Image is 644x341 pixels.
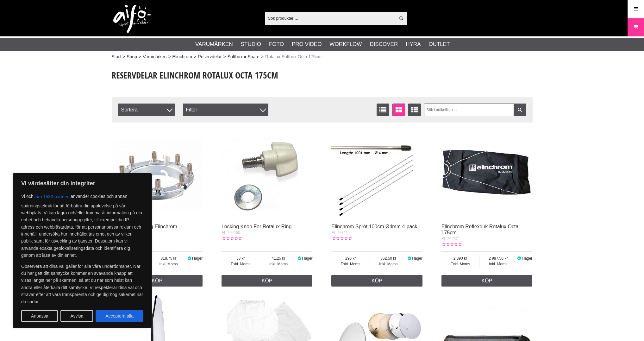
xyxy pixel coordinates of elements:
span: Exkl. Moms [331,261,370,267]
h1: Reservdelar Elinchrom Rotalux Octa 175cm [112,69,355,81]
a: Hyra [406,40,421,48]
img: Elinchrom Reflexduk Rotalux Octa 175cm [441,129,533,220]
a: Köp [441,275,533,287]
a: Varumärken [143,54,166,60]
button: Acceptera alla [96,310,143,322]
span: EL-204250 [222,230,240,235]
img: Elinchrom Spröt 100cm Ø4mm 4-pack [331,129,422,220]
a: Studio [241,40,261,48]
a: Fönstervisning [392,104,405,116]
i: I lager [187,256,192,261]
span: EL-26311 [331,230,348,235]
span: Sortera [118,104,175,116]
input: Sök produkter ... [265,13,396,23]
a: Discover [370,40,398,48]
span: 33 [222,256,260,261]
span: > [168,54,171,60]
span: 362.50 [370,256,407,261]
a: Shop [127,54,137,60]
span: Inkl. Moms [479,261,517,267]
span: > [261,54,264,60]
div: Kundbetyg: 0 [331,236,352,241]
a: Varumärken [195,40,233,48]
a: Listvisning [377,104,389,116]
p: Observera att dina val gäller för alla våra underdomäner. När du har gett ditt samtycke kommer en... [21,263,143,305]
a: Filtrera [514,104,526,116]
span: Inkl. Moms [370,261,407,267]
img: Rotalux Speedring Elinchrom [112,129,203,220]
span: > [194,54,196,60]
a: Pro Video [292,40,322,48]
span: I lager [302,256,312,261]
span: > [223,54,226,60]
i: I lager [297,256,302,261]
a: Reservdelar [198,54,222,60]
span: 2 987.50 [479,256,517,261]
div: Kundbetyg: 0 [222,236,242,241]
p: Vi värdesätter din integritet [21,180,143,187]
a: Köp [331,275,422,287]
button: våra 1533 partners [34,191,71,202]
span: > [122,54,125,60]
span: I lager [412,256,422,261]
a: Elinchrom [172,54,192,60]
span: I lager [192,256,203,261]
img: Locking Knob For Rotalux Ring [222,129,313,220]
a: Elinchrom Spröt 100cm Ø4mm 4-pack [331,224,417,229]
a: Locking Knob For Rotalux Ring [222,224,291,229]
span: Rotalux Softbox Octa 175cm [265,54,322,60]
a: Foto [269,40,284,48]
span: 2 390 [441,256,479,261]
span: 818.75 [150,256,187,261]
a: Start [112,54,121,60]
span: 41.25 [260,256,297,261]
a: Outlet [428,40,450,48]
a: Köp [222,275,313,287]
a: Utökad listvisning [408,104,421,116]
span: > [139,54,141,60]
a: Workflow [329,40,362,48]
span: Inkl. Moms [150,261,187,267]
span: Inkl. Moms [260,261,297,267]
span: EL-26287 [441,237,458,241]
button: Anpassa [21,310,58,322]
a: Softboxar Spare [228,54,259,60]
span: I lager [522,256,532,261]
i: I lager [407,256,412,261]
input: Sök i artikellista ... [424,104,526,116]
div: Kundbetyg: 0 [441,242,462,247]
span: Exkl. Moms [222,261,260,267]
a: Elinchrom Reflexduk Rotalux Octa 175cm [441,224,519,235]
p: Vi och använder cookies och annan spårningsteknik för att förbättra din upplevelse på vår webbpla... [21,191,143,259]
span: 290 [331,256,370,261]
span: Exkl. Moms [441,261,479,267]
img: logo.png [113,5,151,33]
a: Köp [112,275,203,287]
button: Avvisa [60,310,93,322]
div: Vi värdesätter din integritet [13,173,152,328]
i: I lager [517,256,522,261]
div: Filter [183,104,268,116]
